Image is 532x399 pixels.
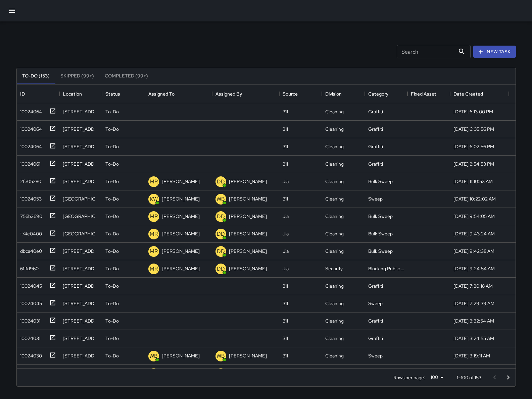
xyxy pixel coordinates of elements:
div: Blocking Public Sidewalk [368,265,404,272]
div: 10024027 [17,367,42,377]
div: Sweep [368,352,383,359]
div: Location [59,84,102,103]
div: Jia [283,178,289,185]
p: MR [150,230,158,238]
div: 2fe05280 [17,175,41,185]
p: To-Do [105,248,119,254]
div: Category [365,84,407,103]
div: Bulk Sweep [368,230,393,237]
p: [PERSON_NAME] [229,213,267,220]
div: Graffiti [368,335,383,342]
div: 8/9/2025, 7:29:39 AM [453,300,494,307]
p: 1–100 of 153 [457,374,481,381]
button: Skipped (99+) [55,68,99,84]
p: MR [150,265,158,273]
p: Rows per page: [393,374,425,381]
p: To-Do [105,126,119,132]
div: Cleaning [325,126,344,132]
div: 8/9/2025, 9:43:24 AM [453,230,495,237]
p: To-Do [105,318,119,324]
div: Category [368,84,388,103]
div: 8/9/2025, 6:13:00 PM [453,108,493,115]
div: Graffiti [368,126,383,132]
p: [PERSON_NAME] [162,195,200,202]
div: 138a Langton Street [63,335,99,342]
div: 10024045 [17,280,42,289]
div: 10024045 [17,297,42,307]
button: Completed (99+) [99,68,153,84]
p: [PERSON_NAME] [162,178,200,185]
p: [PERSON_NAME] [229,230,267,237]
div: f74e0400 [17,228,42,237]
p: To-Do [105,300,119,307]
div: Jia [283,230,289,237]
div: 311 [283,161,288,167]
div: Source [283,84,298,103]
p: WB [216,352,225,360]
div: Bulk Sweep [368,178,393,185]
div: 10024064 [17,140,42,150]
div: 311 [283,126,288,132]
div: 385 9th Street [63,126,99,132]
div: Cleaning [325,230,344,237]
p: To-Do [105,213,119,220]
div: Sweep [368,300,383,307]
div: 1624a Howard Street [63,265,99,272]
div: Cleaning [325,195,344,202]
p: To-Do [105,230,119,237]
div: 625 8th Street [63,283,99,289]
div: 8/9/2025, 3:19:11 AM [453,352,490,359]
div: 311 [283,318,288,324]
div: 756b3690 [17,210,42,220]
p: KW [150,195,158,203]
div: Fixed Asset [411,84,436,103]
div: Cleaning [325,108,344,115]
div: Assigned To [145,84,212,103]
p: [PERSON_NAME] [229,265,267,272]
div: 8/9/2025, 9:54:05 AM [453,213,495,220]
div: 219 Shipley Street [63,178,99,185]
div: 1069 Howard Street [63,248,99,254]
div: 10024031 [17,315,40,324]
div: 8/9/2025, 6:02:56 PM [453,143,494,150]
p: [PERSON_NAME] [162,265,200,272]
p: [PERSON_NAME] [229,195,267,202]
p: To-Do [105,178,119,185]
div: 311 [283,335,288,342]
p: To-Do [105,161,119,167]
p: [PERSON_NAME] [162,248,200,254]
div: Cleaning [325,161,344,167]
div: 8/9/2025, 11:10:53 AM [453,178,493,185]
div: Graffiti [368,318,383,324]
div: 311 [283,195,288,202]
div: 10024064 [17,106,42,115]
div: 10024031 [17,332,40,342]
div: ID [20,84,25,103]
div: Date Created [450,84,509,103]
div: 8/9/2025, 2:54:53 PM [453,161,494,167]
div: 10024053 [17,193,42,202]
div: Assigned By [212,84,279,103]
div: Cleaning [325,213,344,220]
div: Graffiti [368,143,383,150]
div: Status [102,84,145,103]
div: Sweep [368,195,383,202]
div: Bulk Sweep [368,213,393,220]
div: Date Created [453,84,483,103]
div: 8/9/2025, 7:30:18 AM [453,283,493,289]
div: Division [322,84,365,103]
p: DD [217,213,225,221]
p: DD [217,178,225,186]
p: [PERSON_NAME] [229,248,267,254]
div: Fixed Asset [407,84,450,103]
div: 1045 Bryant Street [63,108,99,115]
p: [PERSON_NAME] [229,352,267,359]
div: 100 [428,373,446,382]
div: 215 Shipley Street [63,318,99,324]
div: 350 Langton Street [63,300,99,307]
div: 405 10th Street [63,352,99,359]
div: 8/9/2025, 3:24:55 AM [453,335,494,342]
div: Jia [283,248,289,254]
div: 10024064 [17,123,42,132]
div: 1045 Bryant Street [63,143,99,150]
